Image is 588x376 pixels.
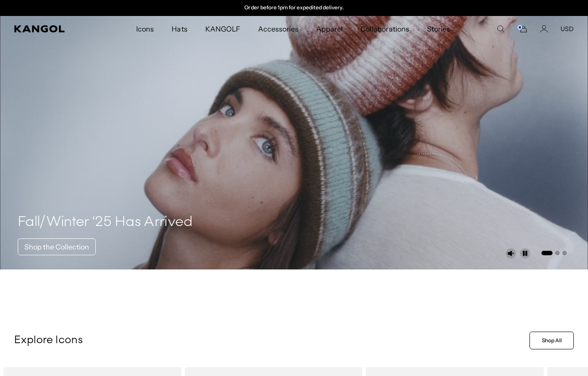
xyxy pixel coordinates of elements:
span: KANGOLF [205,16,240,42]
button: Go to slide 2 [555,251,560,255]
slideshow-component: Announcement bar [203,4,385,12]
a: Collaborations [352,16,418,42]
span: Icons [136,16,154,42]
summary: Search here [497,25,505,33]
button: Unmute [506,248,516,259]
p: Explore Icons [14,334,526,347]
a: Accessories [249,16,307,42]
button: Cart [517,25,528,33]
button: Go to slide 1 [541,251,553,255]
a: Hats [163,16,196,42]
p: Order before 1pm for expedited delivery. [244,4,343,12]
div: 2 of 2 [203,4,385,12]
h4: Fall/Winter ‘25 Has Arrived [18,214,193,231]
a: Kangol [14,25,90,32]
span: Hats [172,16,187,42]
a: KANGOLF [196,16,249,42]
span: Stories [427,16,450,42]
a: Shop the Collection [18,238,96,255]
a: Apparel [307,16,352,42]
a: Shop All [529,332,574,349]
div: Announcement [203,4,385,12]
a: Icons [127,16,163,42]
a: Stories [418,16,459,42]
ul: Select a slide to show [541,249,567,256]
span: Apparel [316,16,343,42]
button: USD [561,25,574,33]
span: Accessories [258,16,298,42]
button: Pause [520,248,530,259]
a: Account [540,25,548,33]
button: Go to slide 3 [562,251,567,255]
span: Collaborations [361,16,409,42]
